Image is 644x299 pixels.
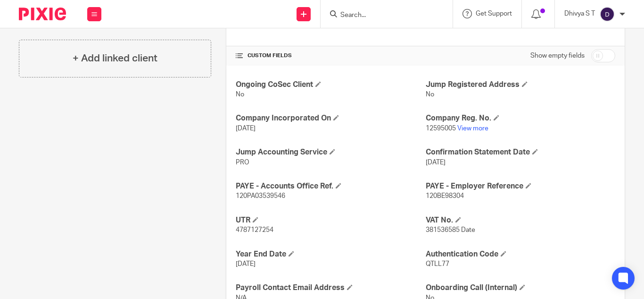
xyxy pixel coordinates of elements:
[236,261,256,267] span: [DATE]
[476,10,512,17] span: Get Support
[426,113,615,123] h4: Company Reg. No.
[600,7,615,22] img: svg%3E
[236,193,285,199] span: 120PA03539546
[426,193,464,199] span: 120BE98304
[426,215,615,225] h4: VAT No.
[426,80,615,90] h4: Jump Registered Address
[426,227,475,233] span: 381536585 Date
[564,9,595,18] p: Dhivya S T
[426,159,446,166] span: [DATE]
[426,91,434,98] span: No
[236,80,425,90] h4: Ongoing CoSec Client
[339,11,424,20] input: Search
[426,147,615,157] h4: Confirmation Statement Date
[236,113,425,123] h4: Company Incorporated On
[457,125,488,132] a: View more
[530,51,585,60] label: Show empty fields
[73,51,157,66] h4: + Add linked client
[426,181,615,191] h4: PAYE - Employer Reference
[19,8,66,20] img: Pixie
[236,125,256,132] span: [DATE]
[236,215,425,225] h4: UTR
[426,283,615,293] h4: Onboarding Call (Internal)
[426,125,456,132] span: 12595005
[426,261,449,267] span: QTLL77
[426,249,615,259] h4: Authentication Code
[236,181,425,191] h4: PAYE - Accounts Office Ref.
[236,159,249,166] span: PRO
[236,52,425,60] h4: CUSTOM FIELDS
[236,147,425,157] h4: Jump Accounting Service
[236,249,425,259] h4: Year End Date
[236,283,425,293] h4: Payroll Contact Email Address
[236,91,244,98] span: No
[236,227,273,233] span: 4787127254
